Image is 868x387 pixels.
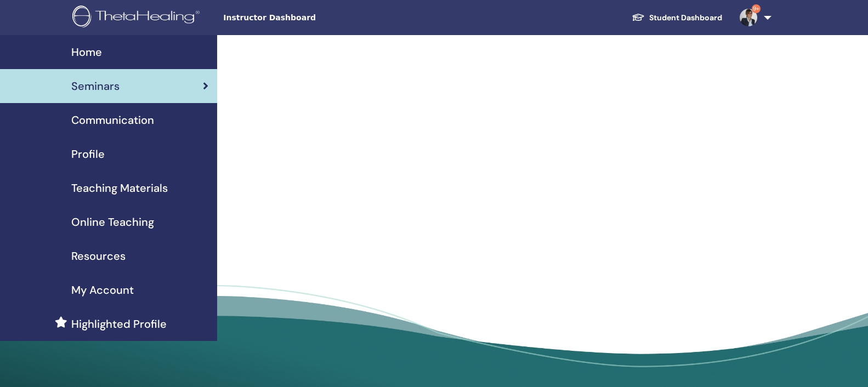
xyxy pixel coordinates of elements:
img: default.jpg [740,9,757,26]
span: Instructor Dashboard [223,12,388,24]
span: Communication [71,112,154,128]
span: Resources [71,248,126,264]
span: Profile [71,146,105,162]
span: 9+ [752,4,761,13]
span: My Account [71,282,134,298]
span: Highlighted Profile [71,316,167,332]
span: Seminars [71,78,120,94]
img: graduation-cap-white.svg [632,13,645,22]
a: Student Dashboard [623,8,731,28]
span: Online Teaching [71,214,154,230]
span: Home [71,44,102,60]
img: logo.png [72,5,203,30]
span: Teaching Materials [71,180,168,196]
